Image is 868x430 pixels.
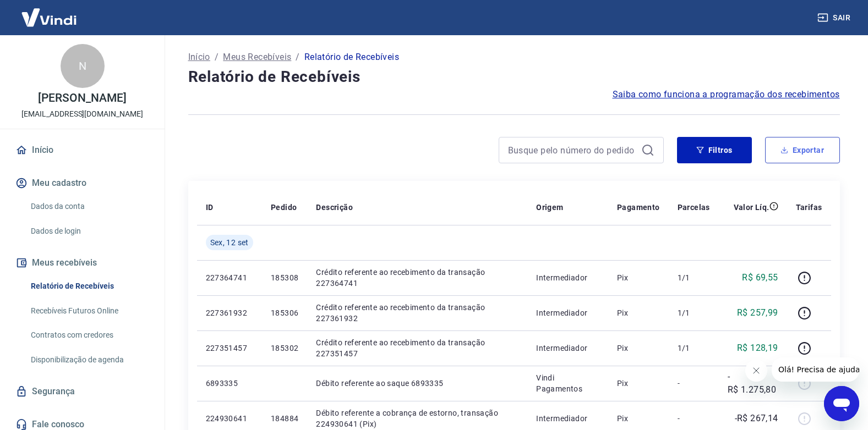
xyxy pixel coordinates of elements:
[271,307,298,318] p: 185306
[316,302,518,324] p: Crédito referente ao recebimento da transação 227361932
[742,271,778,284] p: R$ 69,55
[271,202,297,213] p: Pedido
[536,272,599,283] p: Intermediador
[617,307,660,318] p: Pix
[188,51,210,64] a: Início
[26,324,151,346] a: Contratos com credores
[206,343,253,354] p: 227351457
[617,378,660,389] p: Pix
[316,378,518,389] p: Débito referente ao saque 6893335
[316,337,518,359] p: Crédito referente ao recebimento da transação 227351457
[734,202,769,213] p: Valor Líq.
[13,138,151,162] a: Início
[7,8,92,16] span: Olá! Precisa de ajuda?
[617,202,660,213] p: Pagamento
[271,413,298,424] p: 184884
[536,413,599,424] p: Intermediador
[536,343,599,354] p: Intermediador
[13,1,85,34] img: Vindi
[271,272,298,283] p: 185308
[206,413,253,424] p: 224930641
[678,202,710,213] p: Parcelas
[13,379,151,404] a: Segurança
[508,142,637,158] input: Busque pelo número do pedido
[678,378,710,389] p: -
[271,343,298,354] p: 185302
[772,357,859,382] iframe: Mensagem da empresa
[206,272,253,283] p: 227364741
[617,413,660,424] p: Pix
[223,51,291,64] a: Meus Recebíveis
[536,372,599,394] p: Vindi Pagamentos
[737,306,778,319] p: R$ 257,99
[678,272,710,283] p: 1/1
[815,8,855,28] button: Sair
[215,51,219,64] p: /
[13,171,151,195] button: Meu cadastro
[678,343,710,354] p: 1/1
[61,44,105,88] div: N
[617,343,660,354] p: Pix
[536,307,599,318] p: Intermediador
[26,349,151,371] a: Disponibilização de agenda
[796,202,822,213] p: Tarifas
[737,341,778,355] p: R$ 128,19
[617,272,660,283] p: Pix
[210,237,249,248] span: Sex, 12 set
[26,275,151,297] a: Relatório de Recebíveis
[735,412,778,425] p: -R$ 267,14
[678,413,710,424] p: -
[765,137,840,163] button: Exportar
[206,307,253,318] p: 227361932
[316,407,518,429] p: Débito referente a cobrança de estorno, transação 224930641 (Pix)
[304,51,399,64] p: Relatório de Recebíveis
[824,386,859,421] iframe: Botão para abrir a janela de mensagens
[26,300,151,322] a: Recebíveis Futuros Online
[21,108,143,120] p: [EMAIL_ADDRESS][DOMAIN_NAME]
[728,370,778,396] p: -R$ 1.275,80
[678,307,710,318] p: 1/1
[26,220,151,242] a: Dados de login
[13,251,151,275] button: Meus recebíveis
[613,88,840,101] a: Saiba como funciona a programação dos recebimentos
[316,202,353,213] p: Descrição
[745,360,767,382] iframe: Fechar mensagem
[677,137,752,163] button: Filtros
[206,202,214,213] p: ID
[296,51,299,64] p: /
[206,378,253,389] p: 6893335
[188,66,840,88] h4: Relatório de Recebíveis
[38,92,126,104] p: [PERSON_NAME]
[536,202,563,213] p: Origem
[316,267,518,289] p: Crédito referente ao recebimento da transação 227364741
[26,195,151,218] a: Dados da conta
